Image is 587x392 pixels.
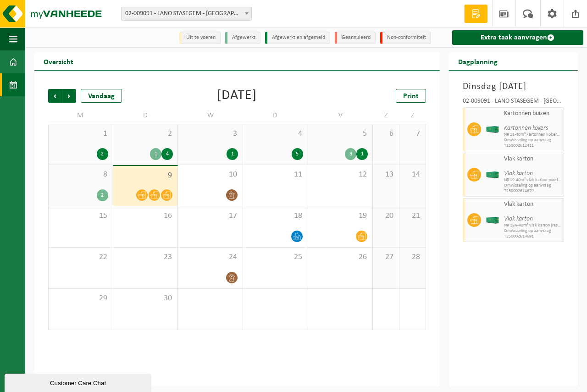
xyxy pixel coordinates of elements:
[463,98,564,107] div: 02-009091 - LANO STASEGEM - [GEOGRAPHIC_DATA]
[504,110,561,117] span: Kartonnen buizen
[504,183,561,188] span: Omwisseling op aanvraag
[504,201,561,208] span: Vlak karton
[150,148,161,160] div: 1
[248,170,303,180] span: 11
[504,138,561,143] span: Omwisseling op aanvraag
[183,252,238,262] span: 24
[53,293,108,304] span: 29
[377,170,394,180] span: 13
[345,148,356,160] div: 3
[504,188,561,194] span: T250002614679
[373,107,399,124] td: Z
[486,217,499,224] img: HK-XC-40-GN-00
[449,52,507,70] h2: Dagplanning
[118,293,173,304] span: 30
[53,252,108,262] span: 22
[377,129,394,139] span: 6
[380,32,431,44] li: Non-conformiteit
[399,107,426,124] td: Z
[404,170,421,180] span: 14
[504,177,561,183] span: NR 19-40m³ vlak karton-poort 504
[122,7,251,20] span: 02-009091 - LANO STASEGEM - HARELBEKE
[121,7,252,21] span: 02-009091 - LANO STASEGEM - HARELBEKE
[265,32,330,44] li: Afgewerkt en afgemeld
[118,129,173,139] span: 2
[486,171,499,178] img: HK-XC-40-GN-00
[308,107,373,124] td: V
[452,30,583,45] a: Extra taak aanvragen
[404,129,421,139] span: 7
[248,129,303,139] span: 4
[243,107,308,124] td: D
[97,148,108,160] div: 2
[118,211,173,221] span: 16
[53,170,108,180] span: 8
[504,125,548,132] i: Kartonnen kokers
[377,211,394,221] span: 20
[48,107,113,124] td: M
[313,211,368,221] span: 19
[118,252,173,262] span: 23
[217,89,257,103] div: [DATE]
[5,372,153,392] iframe: chat widget
[504,155,561,163] span: Vlak karton
[53,211,108,221] span: 15
[248,252,303,262] span: 25
[504,143,561,149] span: T250002612411
[504,234,561,239] span: T250002614691
[183,170,238,180] span: 10
[404,252,421,262] span: 28
[356,148,368,160] div: 1
[504,132,561,138] span: NR 11-40m³ kartonnen kokers-poort 202
[463,80,564,94] h3: Dinsdag [DATE]
[313,129,368,139] span: 5
[404,211,421,221] span: 21
[53,129,108,139] span: 1
[292,148,303,160] div: 5
[227,148,238,160] div: 1
[48,89,62,103] span: Vorige
[113,107,178,124] td: D
[335,32,376,44] li: Geannuleerd
[179,32,221,44] li: Uit te voeren
[396,89,426,103] a: Print
[161,148,173,160] div: 4
[81,89,122,103] div: Vandaag
[313,170,368,180] span: 12
[248,211,303,221] span: 18
[62,89,76,103] span: Volgende
[183,129,238,139] span: 3
[403,93,419,100] span: Print
[377,252,394,262] span: 27
[178,107,243,124] td: W
[504,170,533,177] i: Vlak karton
[225,32,260,44] li: Afgewerkt
[504,215,533,222] i: Vlak karton
[118,171,173,181] span: 9
[504,223,561,228] span: NR 19A-40m³ vlak karton (reserve)-poort 504
[504,228,561,234] span: Omwisseling op aanvraag
[97,189,108,201] div: 2
[183,211,238,221] span: 17
[34,52,83,70] h2: Overzicht
[486,126,499,133] img: HK-XC-40-GN-00
[313,252,368,262] span: 26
